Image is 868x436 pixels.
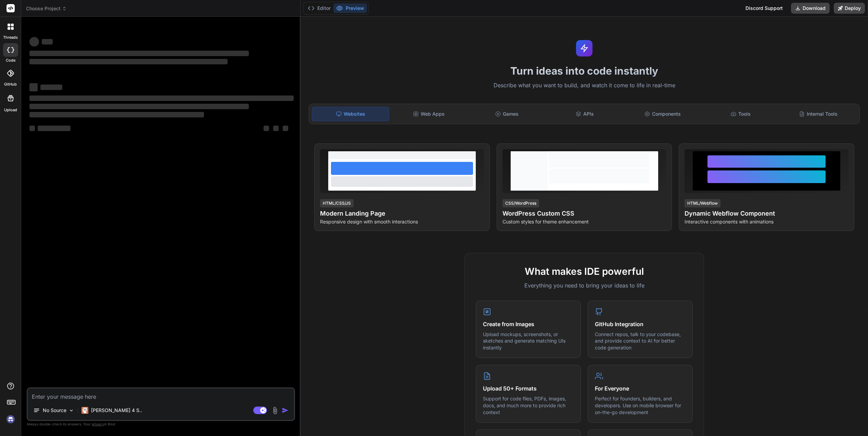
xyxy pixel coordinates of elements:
[29,83,38,91] span: ‌
[92,422,104,426] span: privacy
[834,3,865,14] button: Deploy
[42,39,53,44] span: ‌
[4,107,17,113] label: Upload
[685,218,848,225] p: Interactive components with animations
[476,281,693,290] p: Everything you need to bring your ideas to life
[741,3,787,14] div: Discord Support
[595,331,686,351] p: Connect repos, talk to your codebase, and provide context to AI for better code generation
[483,331,574,351] p: Upload mockups, screenshots, or sketches and generate matching UIs instantly
[271,407,279,414] img: attachment
[29,104,249,109] span: ‌
[791,3,830,14] button: Download
[68,408,74,413] img: Pick Models
[4,81,17,87] label: GitHub
[320,199,354,207] div: HTML/CSS/JS
[685,209,848,218] h4: Dynamic Webflow Component
[6,57,15,63] label: code
[3,35,18,40] label: threads
[29,95,294,101] span: ‌
[333,3,367,13] button: Preview
[702,107,779,121] div: Tools
[27,421,295,427] p: Always double-check its answers. Your in Bind
[502,218,666,225] p: Custom styles for theme enhancement
[320,209,484,218] h4: Modern Landing Page
[29,51,249,56] span: ‌
[685,199,720,207] div: HTML/Webflow
[29,112,204,117] span: ‌
[502,209,666,218] h4: WordPress Custom CSS
[483,320,574,328] h4: Create from Images
[391,107,467,121] div: Web Apps
[502,199,539,207] div: CSS/WordPress
[29,37,39,47] span: ‌
[43,407,66,414] p: No Source
[312,107,389,121] div: Websites
[5,413,16,425] img: signin
[595,320,686,328] h4: GitHub Integration
[546,107,623,121] div: APIs
[305,81,864,90] p: Describe what you want to build, and watch it come to life in real-time
[320,218,484,225] p: Responsive design with smooth interactions
[483,395,574,415] p: Support for code files, PDFs, images, docs, and much more to provide rich context
[283,126,288,131] span: ‌
[40,85,62,90] span: ‌
[469,107,545,121] div: Games
[29,126,35,131] span: ‌
[305,65,864,77] h1: Turn ideas into code instantly
[624,107,701,121] div: Components
[780,107,857,121] div: Internal Tools
[26,5,67,12] span: Choose Project
[38,126,71,131] span: ‌
[282,407,289,414] img: icon
[595,395,686,415] p: Perfect for founders, builders, and developers. Use on mobile browser for on-the-go development
[483,384,574,393] h4: Upload 50+ Formats
[305,3,333,13] button: Editor
[81,407,88,414] img: Claude 4 Sonnet
[91,407,142,414] p: [PERSON_NAME] 4 S..
[476,264,693,279] h2: What makes IDE powerful
[273,126,279,131] span: ‌
[29,59,228,64] span: ‌
[595,384,686,393] h4: For Everyone
[264,126,269,131] span: ‌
